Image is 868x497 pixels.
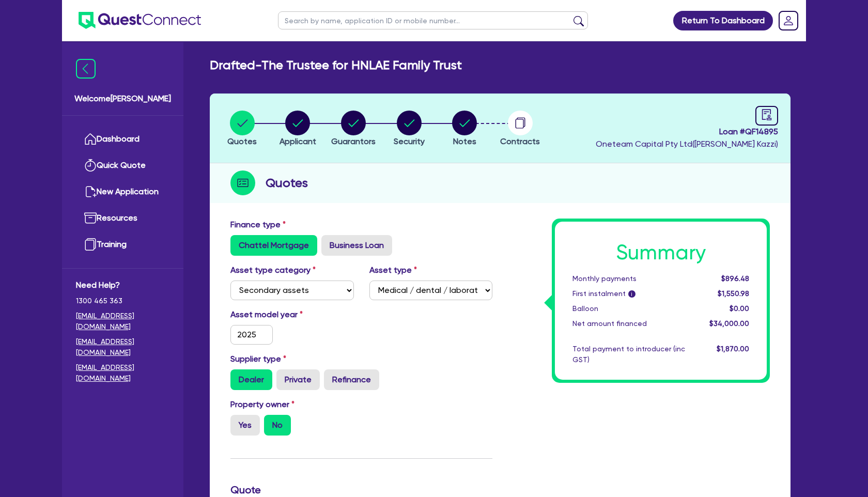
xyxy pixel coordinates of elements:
button: Notes [452,110,477,148]
h2: Drafted - The Trustee for HNLAE Family Trust [210,58,462,73]
label: Yes [230,415,260,436]
label: Private [276,369,320,390]
span: Applicant [280,136,316,146]
div: First instalment [565,288,693,299]
img: step-icon [230,170,255,195]
img: icon-menu-close [76,59,96,79]
div: Monthly payments [565,273,693,284]
button: Applicant [279,110,317,148]
img: new-application [84,185,97,198]
span: Loan # QF14895 [596,126,778,138]
a: Resources [76,205,169,231]
label: No [264,415,291,436]
a: New Application [76,179,169,205]
label: Asset type [369,264,417,276]
a: Training [76,231,169,258]
span: Oneteam Capital Pty Ltd ( [PERSON_NAME] Kazzi ) [596,139,778,149]
div: Total payment to introducer (inc GST) [565,344,693,365]
img: resources [84,212,97,224]
a: Return To Dashboard [673,11,773,30]
span: $896.48 [721,274,749,283]
span: Security [394,136,425,146]
span: Need Help? [76,279,169,291]
img: quest-connect-logo-blue [79,12,201,29]
div: Balloon [565,303,693,314]
a: [EMAIL_ADDRESS][DOMAIN_NAME] [76,336,169,358]
div: Net amount financed [565,318,693,329]
span: $0.00 [730,304,749,313]
a: [EMAIL_ADDRESS][DOMAIN_NAME] [76,310,169,332]
span: Contracts [500,136,540,146]
span: Welcome [PERSON_NAME] [74,92,171,105]
span: audit [761,109,772,120]
a: [EMAIL_ADDRESS][DOMAIN_NAME] [76,362,169,384]
label: Supplier type [230,353,286,365]
button: Guarantors [331,110,376,148]
span: Notes [453,136,476,146]
span: Guarantors [331,136,376,146]
span: $1,550.98 [718,289,749,298]
span: 1300 465 363 [76,296,169,306]
label: Chattel Mortgage [230,235,317,256]
a: Dashboard [76,126,169,152]
h1: Summary [572,240,749,265]
button: Quotes [227,110,257,148]
label: Asset model year [223,308,362,321]
span: Quotes [227,136,257,146]
label: Business Loan [321,235,392,256]
img: quick-quote [84,159,97,172]
span: i [628,290,636,298]
h3: Quote [230,484,492,496]
img: training [84,238,97,251]
label: Dealer [230,369,272,390]
button: Contracts [500,110,540,148]
button: Security [393,110,425,148]
label: Asset type category [230,264,316,276]
h2: Quotes [266,174,308,192]
span: $1,870.00 [717,345,749,353]
input: Search by name, application ID or mobile number... [278,11,588,29]
a: audit [755,106,778,126]
span: $34,000.00 [709,319,749,328]
a: Quick Quote [76,152,169,179]
label: Property owner [230,398,295,411]
label: Refinance [324,369,379,390]
a: Dropdown toggle [775,7,802,34]
label: Finance type [230,219,286,231]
